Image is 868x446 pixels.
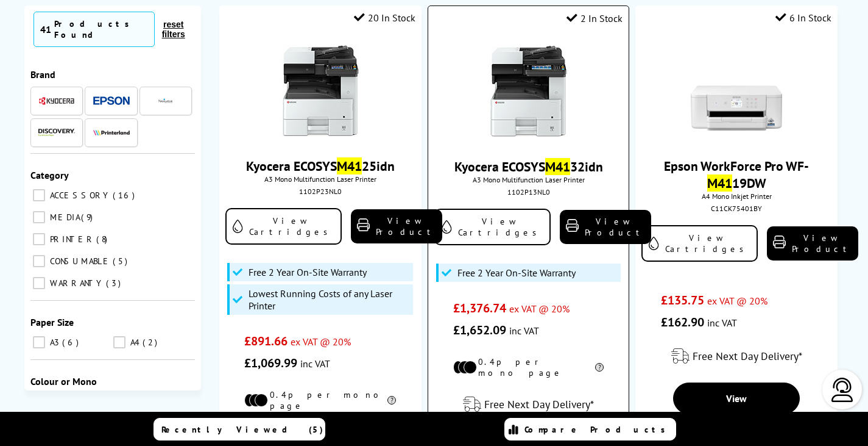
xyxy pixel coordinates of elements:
span: inc VAT [509,325,539,337]
span: A3 Mono Multifunction Laser Printer [434,175,623,184]
a: View Product [767,226,858,261]
img: Discovery [38,129,75,136]
span: CONSUMABLE [47,256,111,267]
img: user-headset-light.svg [830,378,855,402]
div: 2 In Stock [566,12,623,24]
button: reset filters [155,19,192,40]
span: Compare Products [524,424,672,435]
mark: M41 [337,157,362,174]
li: 0.4p per mono page [244,389,396,411]
span: Colour or Mono [30,375,97,387]
span: £162.90 [661,314,704,330]
div: Products Found [54,18,148,40]
a: View Cartridges [641,225,758,262]
img: epson-WF-M4119DW-front-small2.jpg [691,45,782,137]
a: Recently Viewed (5) [153,418,325,441]
a: View Cartridges [225,208,342,245]
a: View [673,383,800,414]
img: Kyocera [38,96,75,106]
div: 1102P23NL0 [228,187,412,196]
div: 1102P13NL0 [437,187,619,196]
span: 6 [62,337,82,348]
a: Epson WorkForce Pro WF-M4119DW [664,157,809,192]
a: Compare Products [504,418,676,441]
span: Paper Size [30,316,74,328]
input: A3 6 [33,336,45,348]
span: ACCESSORY [47,190,111,201]
div: modal_delivery [641,339,831,373]
span: A3 Mono Multifunction Laser Printer [225,174,415,184]
span: 41 [40,23,51,35]
span: MEDIA [47,212,80,223]
div: 20 In Stock [354,12,415,24]
div: C11CK75401BY [644,204,828,213]
span: View [726,392,747,405]
span: ex VAT @ 20% [707,295,767,307]
li: 0.4p per mono page [453,356,604,378]
mark: M41 [545,158,570,175]
input: A4 2 [113,336,125,348]
img: Kyocera-M4125idn-Front-Small.jpg [275,45,366,137]
span: Brand [30,68,55,81]
a: View Product [560,210,651,244]
span: 5 [113,256,130,267]
span: Free Next Day Delivery* [484,397,594,411]
span: £1,652.09 [453,322,506,338]
span: £891.66 [244,333,288,349]
input: ACCESSORY 16 [33,189,45,201]
span: 8 [96,234,110,245]
span: inc VAT [300,358,330,370]
img: Epson [93,96,130,106]
span: Free Next Day Delivery* [693,349,802,363]
span: £135.75 [661,292,704,308]
span: Free 2 Year On-Site Warranty [457,267,576,279]
span: ex VAT @ 20% [509,303,570,315]
a: View Product [351,209,442,243]
span: Lowest Running Costs of any Laser Printer [249,287,410,312]
span: WARRANTY [47,278,105,289]
a: Kyocera ECOSYSM4132idn [454,158,603,175]
span: 16 [113,190,138,201]
input: MEDIA 9 [33,211,45,223]
a: Kyocera ECOSYSM4125idn [246,157,395,174]
span: 2 [143,337,160,348]
span: 9 [81,212,96,223]
span: inc VAT [707,317,737,329]
input: PRINTER 8 [33,233,45,245]
span: A3 [47,337,61,348]
span: 3 [106,278,124,289]
div: 6 In Stock [775,12,831,24]
span: Free 2 Year On-Site Warranty [249,266,367,278]
span: A4 [127,337,141,348]
input: CONSUMABLE 5 [33,255,45,267]
span: ex VAT @ 20% [291,336,351,348]
span: £1,376.74 [453,300,506,316]
img: Navigator [158,93,173,109]
input: WARRANTY 3 [33,277,45,289]
img: Printerland [93,129,130,135]
span: Category [30,169,69,181]
mark: M41 [707,174,732,192]
div: modal_delivery [434,387,623,422]
img: Kyocera-M4132idn-Front-Small.jpg [483,46,574,137]
a: View Cartridges [434,209,551,245]
span: £1,069.99 [244,355,297,371]
span: A4 Mono Inkjet Printer [641,192,831,201]
span: Recently Viewed (5) [161,424,323,435]
span: PRINTER [47,234,95,245]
